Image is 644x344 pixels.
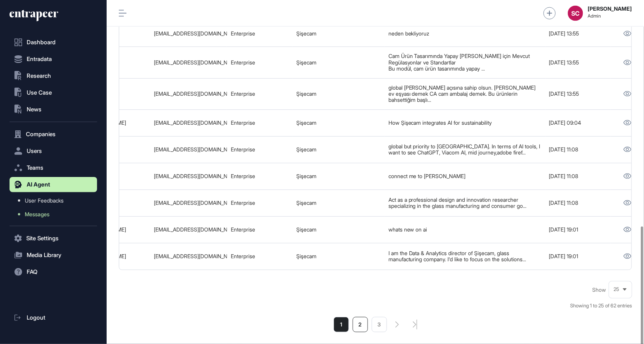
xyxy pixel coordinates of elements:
[231,59,289,66] div: Enterprise
[10,310,97,325] a: Logout
[388,197,542,209] div: Act as a professional design and innovation researcher specializing in the glass manufacturing an...
[231,31,289,37] div: Enterprise
[296,90,316,97] a: Şişecam
[570,302,632,310] div: Showing 1 to 25 of 62 entries
[154,146,223,153] div: [EMAIL_ADDRESS][DOMAIN_NAME]
[549,200,607,206] div: [DATE] 11:08
[353,317,368,332] a: 2
[388,85,542,103] div: global [PERSON_NAME] açısına sahip olsun. [PERSON_NAME] ev eşyası demek CA cam ambalaj demek. Bu ...
[296,30,316,37] a: Şişecam
[27,165,43,171] span: Teams
[27,39,56,45] span: Dashboard
[27,90,52,96] span: Use Case
[588,13,632,19] span: Admin
[334,317,349,332] a: 1
[549,91,607,97] div: [DATE] 13:55
[388,53,542,72] div: Cam Ürün Tasarımında Yapay [PERSON_NAME] için Mevcut Regülasyonlar ve Standartlar Bu modül, cam ü...
[231,253,289,259] div: Enterprise
[154,200,223,206] div: [EMAIL_ADDRESS][DOMAIN_NAME]
[231,146,289,153] div: Enterprise
[296,59,316,66] a: Şişecam
[568,6,583,21] button: SC
[154,173,223,179] div: [EMAIL_ADDRESS][DOMAIN_NAME]
[154,31,223,37] div: [EMAIL_ADDRESS][DOMAIN_NAME]
[27,106,42,113] span: News
[10,68,97,84] button: Research
[26,235,59,241] span: Site Settings
[296,119,316,126] a: Şişecam
[549,227,607,233] div: [DATE] 19:01
[388,143,542,156] div: global but priority to [GEOGRAPHIC_DATA]. In terms of AI tools, I want to see ChatGPT, Viacom AI,...
[549,173,607,179] div: [DATE] 11:08
[10,143,97,159] button: Users
[10,127,97,142] button: Companies
[27,148,42,154] span: Users
[27,252,61,258] span: Media Library
[296,173,316,179] a: Şişecam
[25,198,64,204] span: User Feedbacks
[10,160,97,175] button: Teams
[231,173,289,179] div: Enterprise
[296,226,316,233] a: Şişecam
[10,231,97,246] button: Site Settings
[10,177,97,192] button: AI Agent
[27,182,50,188] span: AI Agent
[413,320,417,330] a: search-pagination-last-page-button
[549,253,607,259] div: [DATE] 19:01
[26,131,56,137] span: Companies
[388,31,542,37] div: neden bekliyoruz
[10,85,97,100] button: Use Case
[27,56,52,62] span: Entradata
[296,199,316,206] a: Şişecam
[154,120,223,126] div: [EMAIL_ADDRESS][DOMAIN_NAME]
[296,253,316,259] a: Şişecam
[13,194,97,207] a: User Feedbacks
[231,91,289,97] div: Enterprise
[549,31,607,37] div: [DATE] 13:55
[372,317,387,332] a: 3
[10,35,97,50] a: Dashboard
[388,173,542,179] div: connect me to [PERSON_NAME]
[388,120,542,126] div: How Şişecam integrates AI for sustainability
[10,51,97,67] button: Entradata
[231,227,289,233] div: Enterprise
[549,146,607,153] div: [DATE] 11:08
[395,321,399,328] a: search-pagination-next-button
[588,6,632,12] strong: [PERSON_NAME]
[10,102,97,117] button: News
[231,120,289,126] div: Enterprise
[10,264,97,280] button: FAQ
[549,59,607,66] div: [DATE] 13:55
[154,91,223,97] div: [EMAIL_ADDRESS][DOMAIN_NAME]
[549,120,607,126] div: [DATE] 09:04
[154,59,223,66] div: [EMAIL_ADDRESS][DOMAIN_NAME]
[154,253,223,259] div: [EMAIL_ADDRESS][DOMAIN_NAME]
[25,211,50,217] span: Messages
[231,200,289,206] div: Enterprise
[27,315,45,321] span: Logout
[27,73,51,79] span: Research
[614,287,619,293] span: 25
[10,248,97,263] button: Media Library
[13,207,97,221] a: Messages
[296,146,316,153] a: Şişecam
[27,269,37,275] span: FAQ
[592,287,606,293] span: Show
[154,227,223,233] div: [EMAIL_ADDRESS][DOMAIN_NAME]
[388,227,542,233] div: whats new on ai
[388,250,542,263] div: I am the Data & Analytics director of Şişecam, glass manufacturing company. I'd like to focus on ...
